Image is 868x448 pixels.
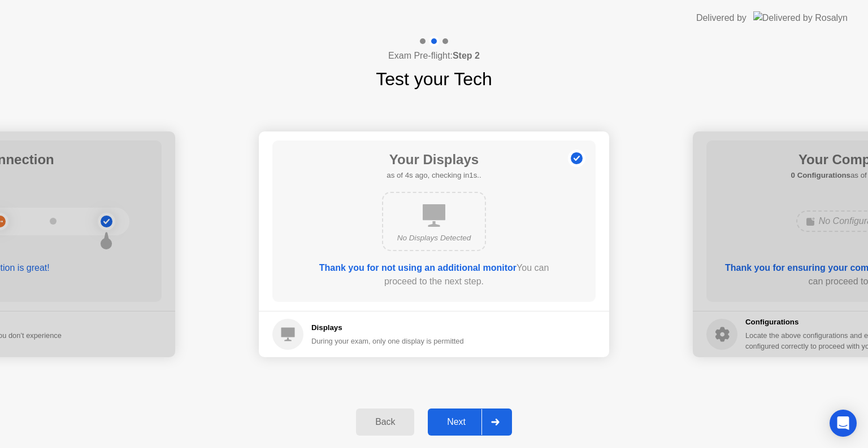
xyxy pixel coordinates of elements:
div: You can proceed to the next step. [305,261,563,288]
div: During your exam, only one display is permitted [311,336,464,346]
h4: Exam Pre-flight: [388,49,480,63]
button: Back [356,409,414,436]
div: Next [431,417,481,427]
h5: Displays [311,322,464,333]
img: Delivered by Rosalyn [753,11,848,24]
h5: as of 4s ago, checking in1s.. [387,170,481,181]
div: Back [359,417,411,427]
div: No Displays Detected [392,232,476,244]
div: Delivered by [696,11,747,25]
h1: Test your Tech [376,65,492,93]
b: Thank you for not using an additional monitor [319,263,517,273]
div: Open Intercom Messenger [830,410,857,437]
b: Step 2 [453,51,480,60]
button: Next [428,409,512,436]
h1: Your Displays [387,150,481,170]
